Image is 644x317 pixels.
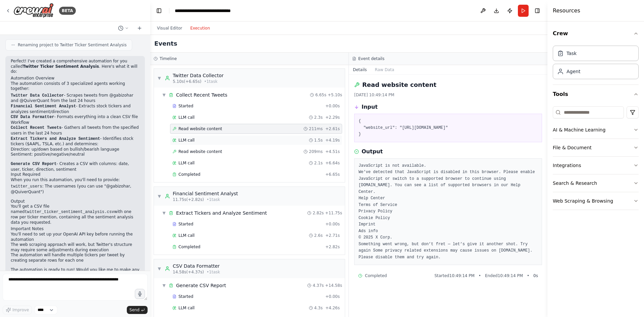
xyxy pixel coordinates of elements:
[11,242,140,253] li: The web scraping approach will work, but Twitter's structure may require some adjustments during ...
[553,7,580,15] h4: Resources
[365,273,387,278] span: Completed
[11,162,57,166] code: Generate CSV Report
[325,233,340,238] span: + 2.71s
[11,204,140,225] p: You'll get a CSV file named with one row per ticker mention, containing all the sentiment analysi...
[309,126,323,131] span: 211ms
[11,267,140,278] p: The automation is ready to run! Would you like me to make any adjustments to the analysis criteri...
[18,42,126,48] span: Renaming project to Twitter Ticker Sentiment Analysis
[207,269,220,275] span: • 1 task
[178,233,195,238] span: LLM call
[313,283,324,288] span: 4.37s
[325,149,340,154] span: + 4.51s
[358,56,384,61] h3: Event details
[176,210,267,216] div: Extract Tickers and Analyze Sentiment
[13,3,54,18] img: Logo
[11,184,42,189] code: twitter_users
[186,24,214,32] button: Execution
[204,79,217,84] span: • 1 task
[11,93,140,104] li: - Scrapes tweets from @gabizohar and @QuiverQuant from the last 24 hours
[533,6,542,15] button: Hide right sidebar
[309,149,323,154] span: 209ms
[11,114,140,120] li: - Formats everything into a clean CSV file
[11,81,140,92] p: The automation consists of 3 specialized agents working together:
[567,50,577,57] div: Task
[553,104,639,215] div: Tools
[567,68,580,75] div: Agent
[59,7,76,15] div: BETA
[178,126,222,131] span: Read website content
[553,157,639,174] button: Integrations
[11,152,140,157] li: Sentiment: positive/negative/neutral
[325,138,340,143] span: + 4.19s
[11,104,76,109] code: Financial Sentiment Analyst
[157,194,161,199] span: ▼
[11,115,54,119] code: CSV Data Formatter
[354,92,542,98] div: [DATE] 10:49:14 PM
[359,118,538,138] pre: { "website_url": "[URL][DOMAIN_NAME]" }
[11,137,100,141] code: Extract Tickers and Analyze Sentiment
[25,210,114,214] code: twitter_ticker_sentiment_analysis.csv
[313,210,324,216] span: 2.82s
[325,305,340,311] span: + 4.26s
[11,184,140,195] li: : The usernames (you can use "@gabizohar, @QuiverQuant")
[325,115,340,120] span: + 2.29s
[178,305,195,311] span: LLM call
[11,199,140,204] h2: Output
[178,244,200,250] span: Completed
[178,221,193,227] span: Started
[162,283,166,288] span: ▼
[178,138,195,143] span: LLM call
[11,161,140,172] li: - Creates a CSV with columns: date, user, ticker, direction, sentiment
[314,233,323,238] span: 2.6s
[11,76,140,81] h2: Automation Overview
[157,266,161,271] span: ▼
[11,226,140,232] h2: Important Notes
[162,210,166,216] span: ▼
[553,85,639,104] button: Tools
[362,148,383,156] h3: Output
[362,80,436,90] h2: Read website content
[127,306,148,314] button: Send
[325,294,340,299] span: + 0.00s
[553,192,639,210] button: Web Scraping & Browsing
[553,139,639,156] button: File & Document
[533,273,538,278] span: 0 s
[325,244,340,250] span: + 2.82s
[314,160,323,166] span: 2.1s
[178,172,200,177] span: Completed
[176,282,226,289] div: Generate CSV Report
[23,64,99,69] strong: Twitter Ticker Sentiment Analysis
[173,72,224,79] div: Twitter Data Collector
[178,103,193,109] span: Started
[11,125,61,130] code: Collect Recent Tweets
[362,103,378,111] h3: Input
[3,306,32,314] button: Improve
[11,136,140,157] li: - Identifies stock tickers ($AAPL, TSLA, etc.) and determines:
[157,75,161,81] span: ▼
[434,273,475,278] span: Started 10:49:14 PM
[175,7,245,14] nav: breadcrumb
[314,115,323,120] span: 2.3s
[553,43,639,85] div: Crew
[11,172,140,177] h2: Input Required
[11,59,140,74] p: Perfect! I've created a comprehensive automation for you called . Here's what it will do:
[325,221,340,227] span: + 0.00s
[11,104,140,114] li: - Extracts stock tickers and analyzes sentiment/direction
[485,273,523,278] span: Ended 10:49:14 PM
[11,120,140,125] h2: Workflow
[11,93,64,98] code: Twitter Data Collector
[173,269,204,275] span: 14.58s (+4.37s)
[178,149,222,154] span: Read website content
[325,160,340,166] span: + 6.64s
[11,125,140,136] li: - Gathers all tweets from the specified users in the last 24 hours
[134,24,145,32] button: Start a new chat
[129,307,140,313] span: Send
[314,138,323,143] span: 1.5s
[173,263,220,269] div: CSV Data Formatter
[154,6,164,15] button: Hide left sidebar
[207,197,220,202] span: • 1 task
[173,197,204,202] span: 11.75s (+2.82s)
[325,103,340,109] span: + 0.00s
[553,121,639,139] button: AI & Machine Learning
[135,289,145,299] button: Click to speak your automation idea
